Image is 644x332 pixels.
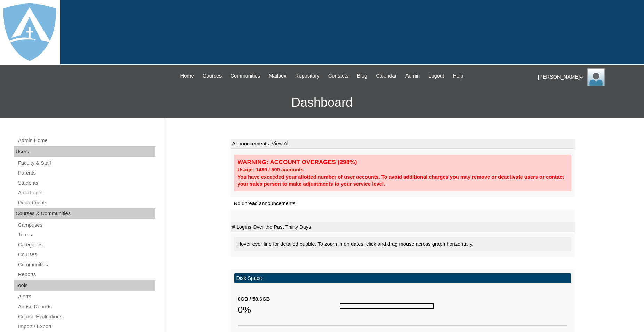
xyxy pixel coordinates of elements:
td: No unread announcements. [231,197,575,210]
span: Help [453,72,463,80]
span: Logout [428,72,444,80]
img: Jonelle Rodriguez [587,68,605,86]
a: Logout [425,72,448,80]
a: Abuse Reports [17,302,155,311]
td: Announcements | [231,139,575,149]
span: Repository [295,72,320,80]
a: Import / Export [17,322,155,331]
a: Parents [17,169,155,177]
div: Users [14,146,155,157]
span: Courses [203,72,222,80]
a: Alerts [17,292,155,301]
a: Courses [17,250,155,259]
div: Hover over line for detailed bubble. To zoom in on dates, click and drag mouse across graph horiz... [234,237,571,251]
span: Contacts [328,72,348,80]
a: Students [17,179,155,187]
a: Admin Home [17,136,155,145]
a: Courses [199,72,225,80]
a: Contacts [325,72,352,80]
span: Admin [405,72,420,80]
span: Mailbox [269,72,287,80]
a: Course Evaluations [17,313,155,321]
a: Home [177,72,198,80]
td: Disk Space [234,273,571,283]
span: Communities [230,72,260,80]
span: Blog [357,72,367,80]
a: Auto Login [17,188,155,197]
a: Reports [17,270,155,279]
a: Admin [402,72,424,80]
div: [PERSON_NAME] [538,68,637,86]
div: Courses & Communities [14,208,155,219]
span: Calendar [376,72,396,80]
a: Mailbox [265,72,290,80]
h3: Dashboard [3,87,641,118]
a: Calendar [372,72,400,80]
a: Blog [354,72,371,80]
a: Help [449,72,467,80]
div: You have exceeded your allotted number of user accounts. To avoid additional charges you may remo... [238,173,568,188]
div: 0% [238,303,340,317]
a: Faculty & Staff [17,159,155,168]
img: logo-white.png [3,3,56,61]
div: WARNING: ACCOUNT OVERAGES (298%) [238,158,568,166]
td: # Logins Over the Past Thirty Days [231,222,575,232]
a: Categories [17,241,155,249]
strong: Usage: 1489 / 500 accounts [238,167,304,172]
a: Campuses [17,221,155,229]
a: Repository [292,72,323,80]
div: Tools [14,280,155,291]
a: Departments [17,199,155,207]
a: Communities [17,260,155,269]
span: Home [180,72,194,80]
a: Terms [17,230,155,239]
div: 0GB / 58.6GB [238,295,340,303]
a: Communities [227,72,264,80]
a: View All [272,141,289,146]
